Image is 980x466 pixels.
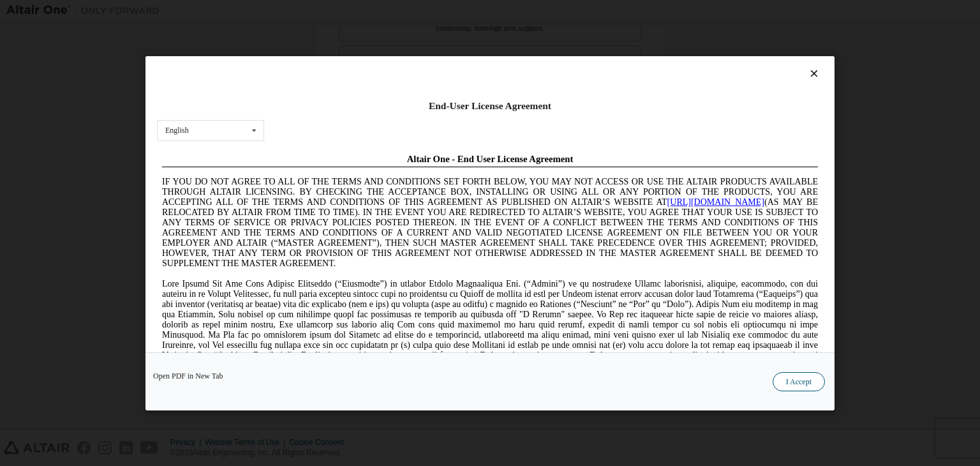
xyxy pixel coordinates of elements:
span: IF YOU DO NOT AGREE TO ALL OF THE TERMS AND CONDITIONS SET FORTH BELOW, YOU MAY NOT ACCESS OR USE... [5,28,661,119]
button: I Accept [773,372,825,391]
span: Altair One - End User License Agreement [250,5,417,15]
a: [URL][DOMAIN_NAME] [510,49,607,58]
span: Lore Ipsumd Sit Ame Cons Adipisc Elitseddo (“Eiusmodte”) in utlabor Etdolo Magnaaliqua Eni. (“Adm... [5,130,661,222]
div: End-User License Agreement [157,100,823,112]
div: English [165,126,189,134]
a: Open PDF in New Tab [153,372,223,380]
